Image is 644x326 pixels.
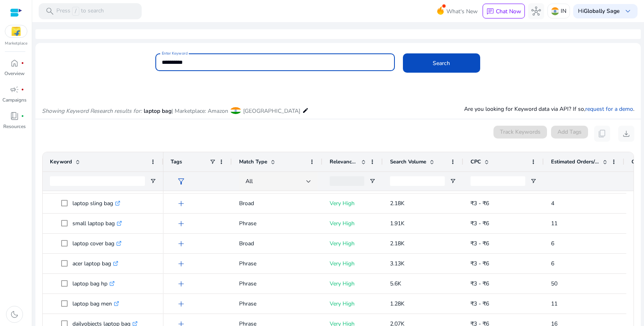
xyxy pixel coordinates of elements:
span: add [176,239,186,249]
span: / [72,7,79,16]
span: filter_alt [176,177,186,186]
img: flipkart.svg [5,25,27,37]
span: Relevance Score [330,158,358,165]
p: Very High [330,215,376,232]
span: fiber_manual_record [21,61,24,65]
span: ₹3 - ₹6 [471,200,489,207]
span: 11 [551,220,557,227]
span: ₹3 - ₹6 [471,220,489,227]
span: search [45,6,55,16]
span: 11 [551,300,557,308]
a: request for a demo [585,105,633,113]
span: laptop bag [144,107,171,115]
p: Hi [578,8,620,14]
b: Globally Sage [584,7,620,15]
span: keyboard_arrow_down [623,6,633,16]
span: Search Volume [390,158,426,165]
span: book_4 [10,111,19,121]
mat-icon: edit [302,106,309,115]
span: add [176,199,186,208]
input: CPC Filter Input [471,176,525,186]
img: in.svg [551,7,559,15]
p: Phrase [239,295,315,312]
span: add [176,259,186,269]
span: What's New [446,4,478,18]
p: Very High [330,195,376,212]
span: campaign [10,85,19,94]
p: Resources [3,123,26,130]
span: fiber_manual_record [21,88,24,91]
span: Tags [171,158,182,165]
span: 6 [551,240,554,247]
p: Very High [330,235,376,252]
span: 2.18K [390,240,405,247]
button: hub [528,3,544,19]
p: Very High [330,275,376,292]
span: 5.6K [390,280,401,287]
button: Search [403,53,480,73]
input: Keyword Filter Input [50,176,145,186]
p: IN [561,4,566,18]
p: Phrase [239,255,315,272]
p: laptop cover bag [72,235,122,252]
p: Chat Now [496,8,521,15]
p: Very High [330,295,376,312]
p: Overview [4,70,25,77]
mat-label: Enter Keyword [162,51,188,56]
span: download [621,129,631,139]
span: 1.91K [390,220,405,227]
span: 50 [551,280,557,287]
span: Match Type [239,158,267,165]
span: fiber_manual_record [21,114,24,118]
span: 6 [551,260,554,267]
span: hub [531,6,541,16]
p: acer laptop bag [72,255,118,272]
span: Estimated Orders/Month [551,158,599,165]
button: Open Filter Menu [450,178,456,184]
span: ₹3 - ₹6 [471,300,489,308]
span: chat [486,8,494,16]
span: CPC [471,158,481,165]
span: 3.13K [390,260,405,267]
span: | Marketplace: Amazon [171,107,228,115]
p: Marketplace [5,41,27,47]
button: chatChat Now [483,4,525,19]
span: All [246,177,253,185]
p: Campaigns [2,96,27,104]
span: ₹3 - ₹6 [471,280,489,287]
i: Showing Keyword Research results for: [42,107,142,115]
span: ₹3 - ₹6 [471,240,489,247]
button: Open Filter Menu [530,178,537,184]
span: ₹3 - ₹6 [471,260,489,267]
p: laptop bag hp [72,275,115,292]
span: 2.18K [390,200,405,207]
span: add [176,219,186,228]
p: Phrase [239,275,315,292]
p: laptop bag men [72,295,119,312]
input: Search Volume Filter Input [390,176,445,186]
span: dark_mode [10,310,19,319]
p: Are you looking for Keyword data via API? If so, . [464,105,634,113]
span: Search [433,59,450,67]
p: Phrase [239,215,315,232]
span: Keyword [50,158,72,165]
span: 1.28K [390,300,405,308]
span: home [10,58,19,68]
span: [GEOGRAPHIC_DATA] [243,107,300,115]
p: laptop sling bag [72,195,120,212]
p: Press to search [56,7,104,16]
button: Open Filter Menu [150,178,156,184]
p: Very High [330,255,376,272]
span: add [176,279,186,289]
p: small laptop bag [72,215,122,232]
p: Broad [239,195,315,212]
button: Open Filter Menu [369,178,376,184]
button: download [618,126,634,142]
span: 4 [551,200,554,207]
p: Broad [239,235,315,252]
span: add [176,299,186,309]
